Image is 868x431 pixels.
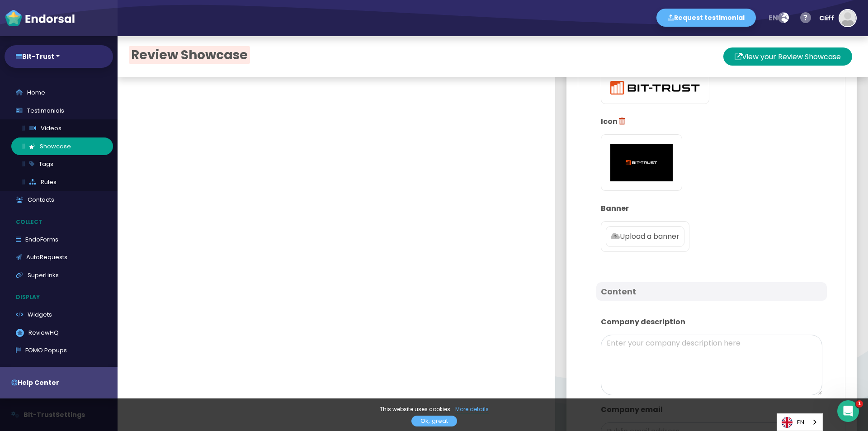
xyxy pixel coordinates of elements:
[601,317,822,327] p: Company description
[5,45,113,68] button: Bit-Trust
[5,341,113,360] a: FOMO Popups
[5,231,113,249] a: EndoForms
[601,203,822,214] p: Banner
[5,324,113,342] a: ReviewHQ
[5,248,113,266] a: AutoRequests
[11,173,113,191] a: Rules
[601,287,822,297] h4: Content
[819,5,834,32] div: Cliff
[777,413,823,431] aside: Language selected: English
[601,116,822,127] p: Icon
[777,414,822,431] a: EN
[380,405,452,413] span: This website uses cookies.
[837,400,859,422] iframe: Intercom live chat
[777,413,823,431] div: Language
[5,9,75,27] img: endorsal-logo-white@2x.png
[856,400,863,407] span: 1
[5,213,118,231] p: Collect
[5,289,118,306] p: Display
[455,405,489,414] a: More details
[411,416,457,426] a: Ok, great
[5,191,113,209] a: Contacts
[11,119,113,137] a: Videos
[840,10,856,26] img: default-avatar.jpg
[723,47,852,66] button: View your Review Showcase
[769,13,778,23] span: en
[611,231,679,242] p: Upload a banner
[5,102,113,120] a: Testimonials
[129,46,250,64] span: Review Showcase
[5,306,113,324] a: Widgets
[11,155,113,173] a: Tags
[610,81,700,95] img: 1760357343999-Bit-Trust_Free_logo_L.png
[610,144,673,181] img: 1760357356832-bittrusttop.png
[5,266,113,284] a: SuperLinks
[815,5,857,32] button: Cliff
[11,137,113,156] a: Showcase
[5,84,113,102] a: Home
[656,9,756,27] button: Request testimonial
[763,9,794,27] button: en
